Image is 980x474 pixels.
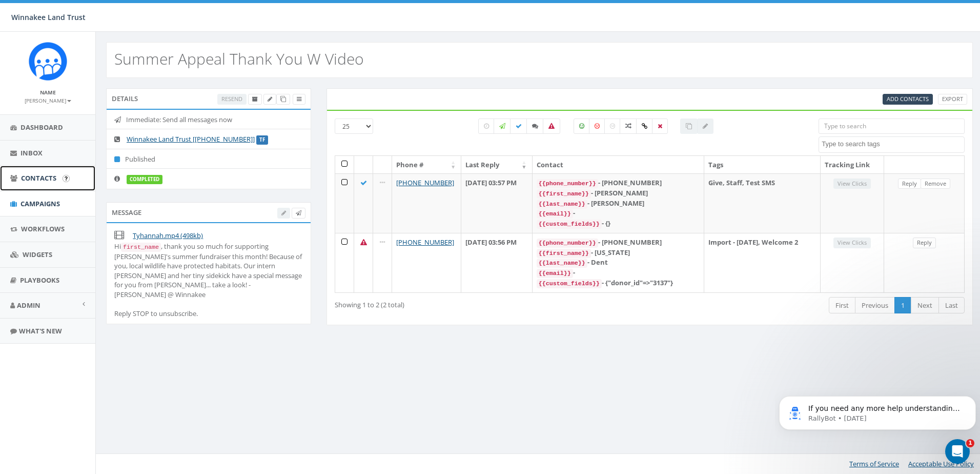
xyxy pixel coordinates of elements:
[21,199,60,208] span: Campaigns
[543,118,560,134] label: Bounced
[114,156,125,163] i: Published
[20,275,59,285] span: Playbooks
[829,297,855,314] a: First
[114,116,126,123] i: Immediate: Send all messages now
[921,179,950,189] a: Remove
[604,118,621,134] label: Neutral
[25,97,71,104] small: [PERSON_NAME]
[537,279,602,288] code: {{custom_fields}}
[821,156,884,174] th: Tracking Link
[17,301,40,310] span: Admin
[335,296,588,310] div: Showing 1 to 2 (2 total)
[297,95,301,103] span: View Campaign Delivery Statistics
[252,95,258,103] span: Archive Campaign
[537,219,700,229] div: - {}
[652,118,668,134] label: Removed
[537,199,700,209] div: - [PERSON_NAME]
[966,439,974,447] span: 1
[107,149,311,169] li: Published
[908,459,974,468] a: Acceptable Use Policy
[21,173,56,183] span: Contacts
[887,95,929,103] span: CSV files only
[704,173,821,233] td: Give, Staff, Test SMS
[537,209,573,219] code: {{email}}
[21,148,43,157] span: Inbox
[537,178,700,188] div: - [PHONE_NUMBER]
[537,248,700,258] div: - [US_STATE]
[494,118,511,134] label: Sending
[114,242,303,319] div: Hi , thank you so much for supporting [PERSON_NAME]'s summer fundraiser this month! Because of yo...
[913,238,936,248] a: Reply
[938,94,967,105] a: Export
[537,179,598,188] code: {{phone_number}}
[106,202,311,223] div: Message
[855,297,895,314] a: Previous
[883,94,933,105] a: Add Contacts
[256,135,268,145] label: TF
[887,95,929,103] span: Add Contacts
[938,297,965,314] a: Last
[537,238,700,248] div: - [PHONE_NUMBER]
[392,156,461,174] th: Phone #: activate to sort column ascending
[23,250,52,259] span: Widgets
[537,200,587,209] code: {{last_name}}
[537,268,700,278] div: -
[822,140,964,149] textarea: Search
[620,118,637,134] label: Mixed
[461,233,532,292] td: [DATE] 03:56 PM
[894,297,911,314] a: 1
[537,208,700,219] div: -
[537,220,602,229] code: {{custom_fields}}
[396,178,454,187] a: [PHONE_NUMBER]
[40,89,56,96] small: Name
[537,188,700,199] div: - [PERSON_NAME]
[21,224,65,233] span: Workflows
[537,259,587,268] code: {{last_name}}
[526,118,544,134] label: Replied
[133,231,203,240] a: Tyhannah.mp4 (498kb)
[107,110,311,130] li: Immediate: Send all messages now
[461,173,532,233] td: [DATE] 03:57 PM
[25,95,71,105] a: [PERSON_NAME]
[704,233,821,292] td: Import - [DATE], Welcome 2
[704,156,821,174] th: Tags
[296,209,301,216] span: Send Test Message
[63,175,70,182] input: Submit
[280,95,286,103] span: Clone Campaign
[461,156,532,174] th: Last Reply: activate to sort column ascending
[268,95,272,103] span: Edit Campaign Title
[478,118,495,134] label: Pending
[396,238,454,247] a: [PHONE_NUMBER]
[11,12,86,22] span: Winnakee Land Trust
[510,118,527,134] label: Delivered
[533,156,704,174] th: Contact
[945,439,970,464] iframe: Intercom live chat
[537,278,700,288] div: - {"donor_id"=>"3137"}
[819,118,965,134] input: Type to search
[127,175,162,184] label: completed
[29,42,67,81] img: Rally_Corp_Icon.png
[911,297,939,314] a: Next
[127,134,255,144] a: Winnakee Land Trust [[PHONE_NUMBER]]
[121,243,161,252] code: first_name
[114,50,364,67] h2: Summer Appeal Thank You W Video
[21,123,63,132] span: Dashboard
[849,459,899,468] a: Terms of Service
[537,249,591,258] code: {{first_name}}
[106,88,311,109] div: Details
[589,118,605,134] label: Negative
[898,179,921,189] a: Reply
[636,118,653,134] label: Link Clicked
[537,239,598,248] code: {{phone_number}}
[574,118,590,134] label: Positive
[537,189,591,199] code: {{first_name}}
[775,374,980,446] iframe: Intercom notifications message
[19,326,62,335] span: What's New
[537,258,700,268] div: - Dent
[537,269,573,278] code: {{email}}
